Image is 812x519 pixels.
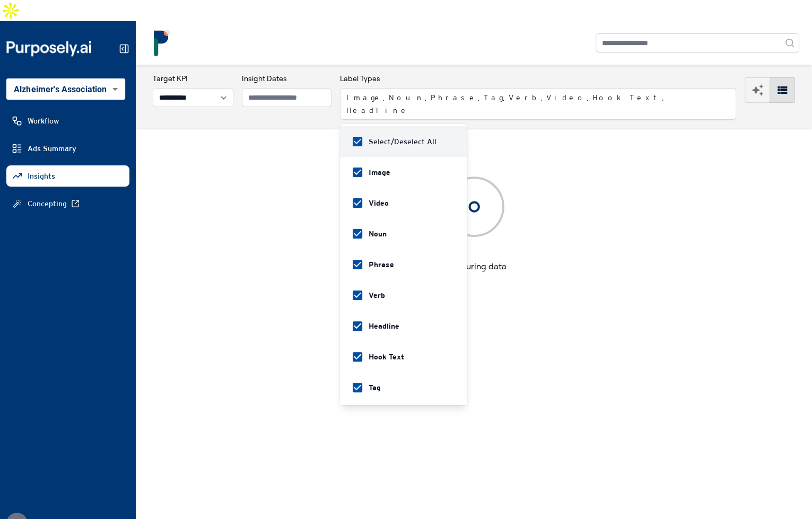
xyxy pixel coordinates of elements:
a: Concepting [6,193,129,214]
span: Insights [28,171,55,181]
span: Noun [369,228,387,239]
span: Workflow [28,116,59,126]
span: Video [369,198,389,208]
span: Tag [369,382,381,393]
span: Hook Text [369,351,404,362]
h3: Label Types [340,73,736,84]
span: Phrase [369,259,394,270]
span: Headline [369,321,399,331]
a: Ads Summary [6,138,129,159]
div: Alzheimer's Association [6,78,125,100]
span: Verb [369,290,385,301]
label: Select/Deselect All [369,136,436,147]
span: Image [369,167,390,178]
img: logo [149,30,175,56]
a: Workflow [6,110,129,131]
button: Image, Noun, Phrase, Tag, Verb, Video, Hook Text, Headline [340,88,736,120]
h3: Target KPI [153,73,233,84]
span: Concepting [28,198,67,209]
a: Insights [6,165,129,187]
ul: Image, Noun, Phrase, Tag, Verb, Video, Hook Text, Headline [340,124,467,405]
h3: Insight Dates [242,73,331,84]
span: Ads Summary [28,143,76,154]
